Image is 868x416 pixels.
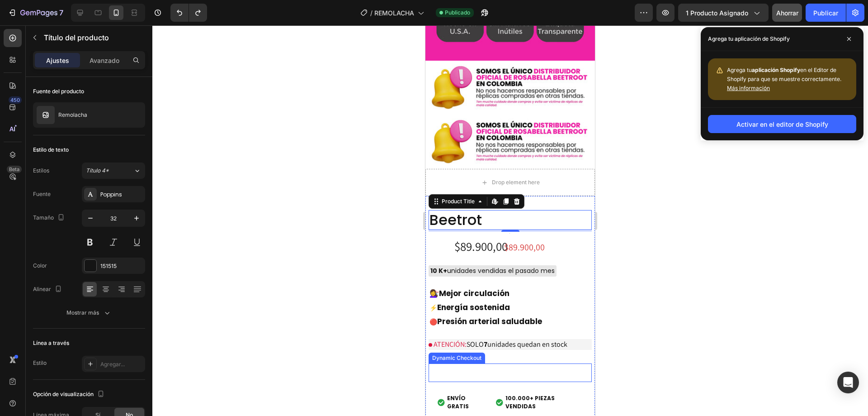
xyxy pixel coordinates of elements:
[90,57,119,64] font: Avanzado
[82,163,145,179] button: Título 4*
[425,25,595,416] iframe: Área de diseño
[813,9,838,17] font: Publicar
[4,4,67,22] button: 7
[46,57,69,64] font: Ajustes
[33,146,69,153] font: Estilo de texto
[708,115,856,133] button: Activar en el editor de Shopify
[33,214,54,221] font: Tamaño
[374,9,414,17] font: REMOLACHA
[686,9,748,17] font: 1 producto asignado
[678,4,769,22] button: 1 producto asignado
[33,359,47,366] font: Estilo
[33,167,49,174] font: Estilos
[33,88,84,95] font: Fuente del producto
[44,32,142,43] p: Título del producto
[772,4,802,22] button: Ahorrar
[33,262,47,269] font: Color
[727,67,752,73] font: Agrega tu
[100,191,122,198] font: Poppins
[33,339,69,346] font: Línea a través
[33,391,94,397] font: Opción de visualización
[752,67,800,73] font: aplicación Shopify
[837,372,859,393] div: Abrir Intercom Messenger
[100,361,125,368] font: Agregar...
[86,167,109,174] font: Título 4*
[66,309,99,316] font: Mostrar más
[370,9,373,17] font: /
[445,9,470,16] font: Publicado
[708,35,790,42] font: Agrega tu aplicación de Shopify
[59,8,63,17] font: 7
[44,33,109,42] font: Título del producto
[10,97,20,103] font: 450
[736,120,828,128] font: Activar en el editor de Shopify
[727,84,770,93] button: Más información
[170,4,207,22] div: Deshacer/Rehacer
[9,166,19,172] font: Beta
[33,191,51,197] font: Fuente
[727,85,770,91] font: Más información
[806,4,846,22] button: Publicar
[776,9,798,17] font: Ahorrar
[37,106,55,124] img: imagen de característica del producto
[58,111,87,118] font: Remolacha
[33,305,145,321] button: Mostrar más
[100,263,117,269] font: 151515
[33,286,51,292] font: Alinear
